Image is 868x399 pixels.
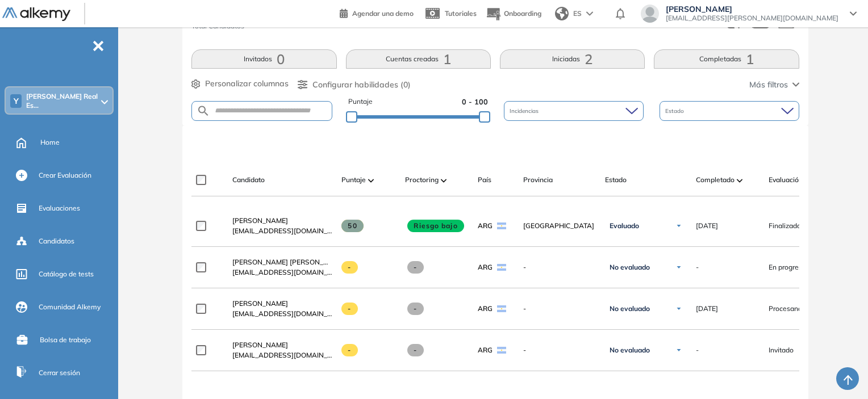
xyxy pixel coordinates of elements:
[769,304,806,314] span: Procesando
[696,221,718,231] span: [DATE]
[341,344,358,356] span: -
[232,226,332,236] span: [EMAIL_ADDRESS][DOMAIN_NAME]
[341,303,358,315] span: -
[486,2,541,26] button: Onboarding
[232,258,345,266] span: [PERSON_NAME] [PERSON_NAME]
[2,7,70,22] img: Logo
[523,175,553,185] span: Provincia
[666,5,838,14] span: [PERSON_NAME]
[478,304,493,314] span: ARG
[573,9,582,19] span: ES
[40,137,60,148] span: Home
[696,304,718,314] span: [DATE]
[341,261,358,274] span: -
[610,263,650,272] span: No evaluado
[478,262,493,272] span: ARG
[39,368,80,378] span: Cerrar sesión
[497,347,506,354] img: ARG
[665,107,686,115] span: Estado
[340,6,414,19] a: Agendar una demo
[14,96,19,106] span: Y
[769,345,794,355] span: Invitado
[675,264,682,271] img: Ícono de flecha
[737,179,742,182] img: [missing "en.ARROW_ALT" translation]
[441,179,446,182] img: [missing "en.ARROW_ALT" translation]
[504,101,644,121] div: Incidencias
[346,49,491,69] button: Cuentas creadas1
[348,96,373,107] span: Puntaje
[232,216,332,226] a: [PERSON_NAME]
[445,9,477,18] span: Tutoriales
[39,302,101,312] span: Comunidad Alkemy
[749,79,799,91] button: Más filtros
[769,175,803,185] span: Evaluación
[205,78,289,90] span: Personalizar columnas
[39,236,74,246] span: Candidatos
[610,221,639,230] span: Evaluado
[232,175,265,185] span: Candidato
[660,101,799,121] div: Estado
[26,92,99,110] span: [PERSON_NAME] Real Es...
[232,299,288,308] span: [PERSON_NAME]
[232,299,332,309] a: [PERSON_NAME]
[39,203,80,213] span: Evaluaciones
[197,104,210,118] img: SEARCH_ALT
[769,221,801,231] span: Finalizado
[478,175,491,185] span: País
[500,49,645,69] button: Iniciadas2
[405,175,439,185] span: Proctoring
[39,170,91,180] span: Crear Evaluación
[523,262,596,272] span: -
[40,335,91,345] span: Bolsa de trabajo
[341,220,364,232] span: 50
[191,78,289,90] button: Personalizar columnas
[232,216,288,225] span: [PERSON_NAME]
[462,96,488,107] span: 0 - 100
[232,309,332,319] span: [EMAIL_ADDRESS][DOMAIN_NAME]
[312,79,411,91] span: Configurar habilidades (0)
[478,221,493,231] span: ARG
[232,340,332,350] a: [PERSON_NAME]
[555,7,569,20] img: world
[523,221,596,231] span: [GEOGRAPHIC_DATA]
[368,179,374,182] img: [missing "en.ARROW_ALT" translation]
[407,344,424,356] span: -
[523,345,596,355] span: -
[232,350,332,360] span: [EMAIL_ADDRESS][DOMAIN_NAME]
[39,269,94,279] span: Catálogo de tests
[675,305,682,312] img: Ícono de flecha
[478,345,493,355] span: ARG
[407,303,424,315] span: -
[504,9,541,18] span: Onboarding
[696,262,699,272] span: -
[232,341,288,349] span: [PERSON_NAME]
[191,49,336,69] button: Invitados0
[654,49,799,69] button: Completadas1
[696,345,699,355] span: -
[605,175,627,185] span: Estado
[298,79,411,91] button: Configurar habilidades (0)
[497,222,506,229] img: ARG
[232,257,332,267] a: [PERSON_NAME] [PERSON_NAME]
[666,14,838,23] span: [EMAIL_ADDRESS][PERSON_NAME][DOMAIN_NAME]
[497,264,506,271] img: ARG
[675,347,682,354] img: Ícono de flecha
[769,262,806,272] span: En progreso
[232,267,332,278] span: [EMAIL_ADDRESS][DOMAIN_NAME]
[696,175,735,185] span: Completado
[675,222,682,229] img: Ícono de flecha
[510,107,541,115] span: Incidencias
[497,305,506,312] img: ARG
[749,79,788,91] span: Más filtros
[523,304,596,314] span: -
[407,261,424,274] span: -
[352,9,414,18] span: Agendar una demo
[586,11,593,16] img: arrow
[407,220,464,232] span: Riesgo bajo
[341,175,366,185] span: Puntaje
[610,304,650,313] span: No evaluado
[610,346,650,355] span: No evaluado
